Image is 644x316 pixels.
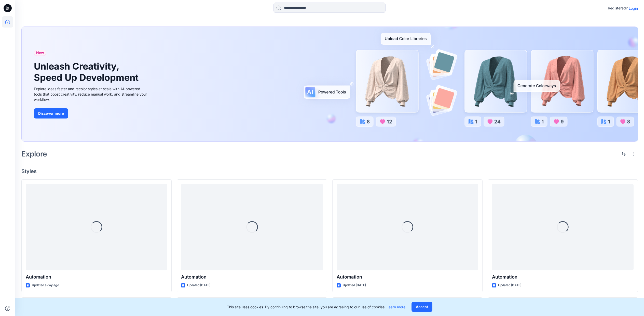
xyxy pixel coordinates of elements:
button: Discover more [34,108,68,118]
p: Login [629,6,638,11]
p: Updated [DATE] [343,283,366,288]
h2: Explore [21,150,47,158]
p: Automation [181,273,323,281]
p: Automation [26,273,167,281]
p: Updated [DATE] [498,283,521,288]
a: Discover more [34,108,148,118]
p: Automation [337,273,478,281]
p: Automation [492,273,634,281]
span: New [36,50,44,56]
h1: Unleash Creativity, Speed Up Development [34,61,141,83]
p: This site uses cookies. By continuing to browse the site, you are agreeing to our use of cookies. [227,304,405,310]
a: Learn more [387,305,405,309]
p: Updated [DATE] [187,283,210,288]
div: Explore ideas faster and recolor styles at scale with AI-powered tools that boost creativity, red... [34,86,148,102]
p: Updated a day ago [32,283,59,288]
button: Accept [412,302,432,312]
h4: Styles [21,168,638,174]
p: Registered? [608,5,628,11]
